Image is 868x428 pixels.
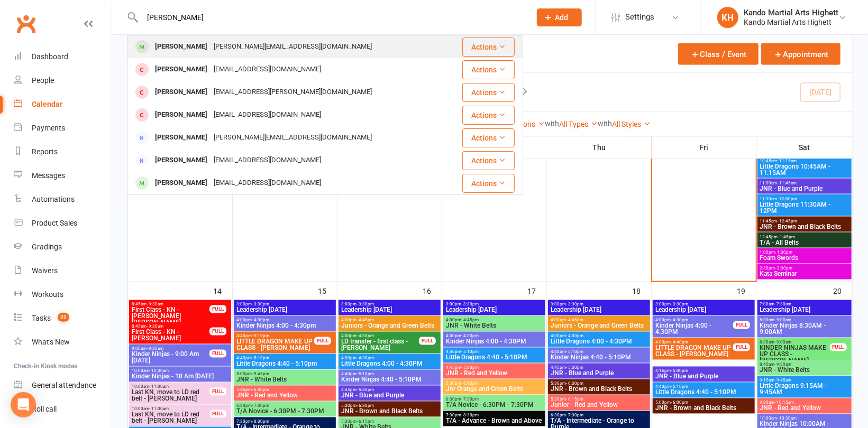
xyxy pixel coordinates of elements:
[778,181,797,185] span: - 11:45am
[252,318,269,323] span: - 4:30pm
[357,318,374,323] span: - 4:45pm
[314,337,331,345] div: FULL
[462,151,515,170] button: Actions
[632,282,651,300] div: 18
[775,318,792,323] span: - 9:00am
[423,282,442,300] div: 16
[566,350,583,355] span: - 5:10pm
[32,381,96,389] div: General attendance
[357,404,374,408] span: - 6:30pm
[550,370,648,377] span: JNR - Blue and Purple
[760,307,849,313] span: Leadership [DATE]
[830,343,847,351] div: FULL
[671,401,688,405] span: - 6:00pm
[655,323,734,336] span: Kinder Ninjas 4:00 - 4:30PM
[760,271,849,277] span: Kata Seminar
[760,266,849,271] span: 2:30pm
[152,130,211,145] div: [PERSON_NAME]
[236,339,315,351] span: LITTLE DRAGON MAKE UP CLASS - [PERSON_NAME]
[131,302,210,307] span: 8:45am
[341,339,419,351] span: LD transfer - first class - [PERSON_NAME]
[357,334,374,339] span: - 4:30pm
[236,372,334,377] span: 5:00pm
[209,305,226,313] div: FULL
[357,302,374,307] span: - 3:30pm
[655,307,753,313] span: Leadership [DATE]
[236,334,315,339] span: 4:40pm
[131,307,210,326] span: First Class - KN - [PERSON_NAME] [PERSON_NAME]
[760,235,849,239] span: 12:45pm
[550,318,648,323] span: 4:00pm
[566,302,583,307] span: - 3:30pm
[462,128,515,147] button: Actions
[152,153,211,168] div: [PERSON_NAME]
[760,318,849,323] span: 8:30am
[131,407,210,412] span: 10:00am
[445,366,543,370] span: 4:45pm
[775,250,793,255] span: - 1:30pm
[550,355,648,361] span: Kinder Ninjas 4:40 - 5:10PM
[671,302,688,307] span: - 3:30pm
[550,334,648,339] span: 4:00pm
[547,136,652,159] th: Thu
[555,13,569,22] span: Add
[32,100,62,108] div: Calendar
[131,412,210,424] span: Last KN, move to LD red belt - [PERSON_NAME]
[461,334,479,339] span: - 4:30pm
[152,62,211,77] div: [PERSON_NAME]
[58,313,69,322] span: 22
[760,416,849,421] span: 10:00am
[341,307,438,313] span: Leadership [DATE]
[760,378,849,383] span: 9:15am
[760,367,849,374] span: JNR - White Belts
[550,402,648,408] span: Junior - Red and Yellow
[461,302,479,307] span: - 3:30pm
[152,85,211,100] div: [PERSON_NAME]
[550,302,648,307] span: 3:00pm
[527,282,546,300] div: 17
[236,393,334,399] span: JNR - Red and Yellow
[655,345,734,358] span: LITTLE DRAGON MAKE UP CLASS - [PERSON_NAME]
[760,383,849,396] span: Little Dragons 9:15AM - 9:45AM
[760,250,849,255] span: 1:00pm
[209,410,226,418] div: FULL
[149,385,169,389] span: - 11:00am
[761,43,840,65] button: Appointment
[833,282,852,300] div: 20
[131,385,210,389] span: 10:00am
[131,389,210,402] span: Last KN, move to LD red belt - [PERSON_NAME]
[32,314,51,322] div: Tasks
[445,370,543,377] span: JNR - Red and Yellow
[778,219,798,224] span: - 12:45pm
[236,404,334,408] span: 6:30pm
[760,345,830,364] span: KINDER NINJAS MAKE UP CLASS - [PERSON_NAME]
[152,107,211,123] div: [PERSON_NAME]
[655,302,753,307] span: 3:00pm
[550,366,648,370] span: 4:45pm
[462,60,515,79] button: Actions
[550,339,648,345] span: Little Dragons 4:00 - 4:30PM
[14,374,112,397] a: General attendance kiosk mode
[419,337,436,345] div: FULL
[147,347,163,351] span: - 9:30am
[445,302,543,307] span: 3:00pm
[211,175,324,191] div: [EMAIL_ADDRESS][DOMAIN_NAME]
[760,401,849,405] span: 9:30am
[131,374,229,380] span: Kinder Ninjas - 10 Am [DATE]
[14,235,112,259] a: Gradings
[652,136,756,159] th: Fri
[550,382,648,386] span: 5:30pm
[357,388,374,393] span: - 5:30pm
[445,413,543,418] span: 7:30pm
[252,372,269,377] span: - 5:45pm
[236,307,334,313] span: Leadership [DATE]
[566,413,583,418] span: - 7:30pm
[717,7,738,28] div: KH
[655,401,753,405] span: 5:00pm
[445,418,543,424] span: T/A - Advance - Brown and Above
[357,356,374,361] span: - 4:30pm
[625,5,654,29] span: Settings
[236,377,334,383] span: JNR - White Belts
[760,201,849,214] span: Little Dragons 11:30AM - 12PM
[461,350,479,355] span: - 5:10pm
